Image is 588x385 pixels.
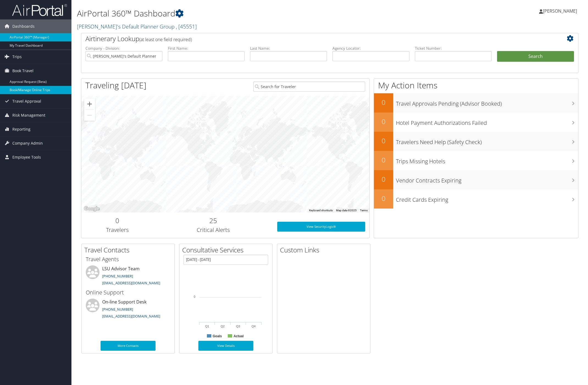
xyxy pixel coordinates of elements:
[396,97,578,108] h3: Travel Approvals Pending (Advisor Booked)
[102,274,133,279] a: [PHONE_NUMBER]
[374,155,393,165] h2: 0
[85,34,532,43] h2: Airtinerary Lookup
[176,23,197,30] span: , [ 45551 ]
[253,82,365,92] input: Search for Traveler
[77,8,414,19] h1: AirPortal 360™ Dashboard
[374,175,393,184] h2: 0
[12,4,67,16] img: airportal-logo.png
[102,307,133,312] a: [PHONE_NUMBER]
[85,46,162,51] label: Company - Division:
[374,117,393,126] h2: 0
[12,150,41,164] span: Employee Tools
[194,295,195,298] tspan: 0
[374,194,393,203] h2: 0
[85,226,149,234] h3: Travelers
[236,325,240,328] text: Q3
[396,174,578,184] h3: Vendor Contracts Expiring
[374,98,393,107] h2: 0
[157,226,269,234] h3: Critical Alerts
[205,325,209,328] text: Q1
[539,3,583,19] a: [PERSON_NAME]
[83,265,173,288] li: LSU Advisor Team
[168,46,245,51] label: First Name:
[12,122,30,136] span: Reporting
[77,23,197,30] a: [PERSON_NAME]'s Default Planner Group
[250,46,327,51] label: Last Name:
[396,155,578,165] h3: Trips Missing Hotels
[12,50,22,64] span: Trips
[280,245,370,255] h2: Custom Links
[374,93,578,113] a: 0Travel Approvals Pending (Advisor Booked)
[374,113,578,132] a: 0Hotel Payment Authorizations Failed
[396,193,578,204] h3: Credit Cards Expiring
[234,334,244,338] text: Actual
[360,209,368,212] a: Terms (opens in new tab)
[336,209,357,212] span: Map data ©2025
[396,116,578,127] h3: Hotel Payment Authorizations Failed
[12,94,41,108] span: Travel Approval
[221,325,225,328] text: Q2
[252,325,256,328] text: Q4
[374,132,578,151] a: 0Travelers Need Help (Safety Check)
[85,80,146,91] h1: Traveling [DATE]
[102,314,160,319] a: [EMAIL_ADDRESS][DOMAIN_NAME]
[497,51,574,62] button: Search
[213,334,222,338] text: Goals
[86,255,170,263] h3: Travel Agents
[182,245,272,255] h2: Consultative Services
[374,151,578,170] a: 0Trips Missing Hotels
[12,64,34,78] span: Book Travel
[12,136,43,150] span: Company Admin
[332,46,409,51] label: Agency Locator:
[157,216,269,225] h2: 25
[102,280,160,285] a: [EMAIL_ADDRESS][DOMAIN_NAME]
[12,108,45,122] span: Risk Management
[83,205,101,212] a: Open this area in Google Maps (opens a new window)
[139,36,192,43] span: (at least one field required)
[374,170,578,189] a: 0Vendor Contracts Expiring
[374,189,578,209] a: 0Credit Cards Expiring
[12,19,35,33] span: Dashboards
[198,341,253,351] a: View Details
[277,222,365,232] a: View SecurityLogic®
[84,245,174,255] h2: Travel Contacts
[101,341,156,351] a: More Contacts
[84,99,95,109] button: Zoom in
[83,205,101,212] img: Google
[543,8,577,14] span: [PERSON_NAME]
[85,216,149,225] h2: 0
[374,136,393,145] h2: 0
[309,209,333,212] button: Keyboard shortcuts
[396,136,578,146] h3: Travelers Need Help (Safety Check)
[86,289,170,296] h3: Online Support
[374,80,578,91] h1: My Action Items
[415,46,492,51] label: Ticket Number:
[83,299,173,321] li: On-line Support Desk
[84,110,95,121] button: Zoom out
